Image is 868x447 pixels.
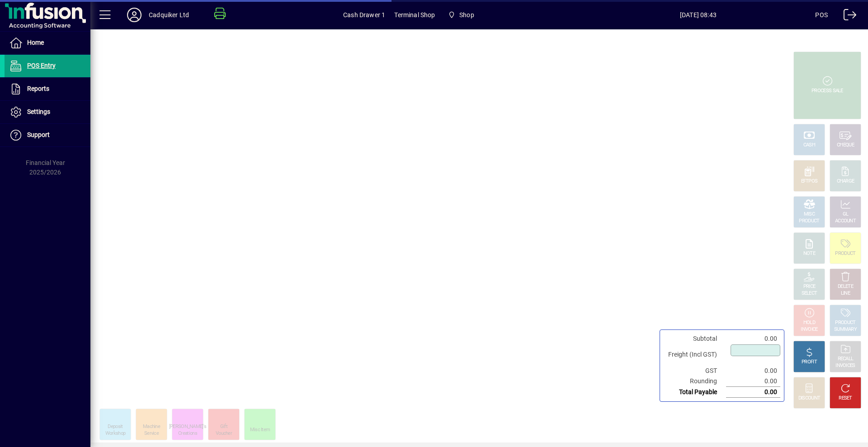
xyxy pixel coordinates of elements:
[108,423,123,430] div: Deposit
[169,423,207,430] div: [PERSON_NAME]'s
[802,359,817,366] div: PROFIT
[581,8,815,22] span: [DATE] 08:43
[144,430,159,437] div: Service
[803,250,815,257] div: NOTE
[5,124,90,146] a: Support
[803,142,815,149] div: CASH
[149,8,189,22] div: Cadquiker Ltd
[801,178,818,185] div: EFTPOS
[804,211,815,218] div: MISC
[394,8,435,22] span: Terminal Shop
[27,62,56,69] span: POS Entry
[343,8,385,22] span: Cash Drawer 1
[838,356,854,362] div: RECALL
[120,7,149,23] button: Profile
[837,142,854,149] div: CHEQUE
[834,326,857,333] div: SUMMARY
[811,88,843,94] div: PROCESS SALE
[835,362,855,369] div: INVOICES
[178,430,197,437] div: Creations
[799,218,819,225] div: PRODUCT
[835,320,855,326] div: PRODUCT
[726,376,780,387] td: 0.00
[835,218,856,225] div: ACCOUNT
[105,430,125,437] div: Workshop
[801,326,817,333] div: INVOICE
[835,250,855,257] div: PRODUCT
[726,334,780,344] td: 0.00
[216,430,232,437] div: Voucher
[664,376,726,387] td: Rounding
[798,395,820,402] div: DISCOUNT
[444,7,478,23] span: Shop
[843,211,849,218] div: GL
[838,283,853,290] div: DELETE
[459,8,474,22] span: Shop
[143,423,160,430] div: Machine
[726,387,780,398] td: 0.00
[664,344,726,366] td: Freight (Incl GST)
[250,427,270,433] div: Misc Item
[664,334,726,344] td: Subtotal
[27,131,50,138] span: Support
[837,2,857,31] a: Logout
[27,39,44,46] span: Home
[664,366,726,376] td: GST
[803,283,816,290] div: PRICE
[839,395,852,402] div: RESET
[815,8,828,22] div: POS
[802,290,817,297] div: SELECT
[27,108,50,115] span: Settings
[664,387,726,398] td: Total Payable
[5,78,90,100] a: Reports
[27,85,49,92] span: Reports
[803,320,815,326] div: HOLD
[5,101,90,123] a: Settings
[837,178,854,185] div: CHARGE
[841,290,850,297] div: LINE
[220,423,227,430] div: Gift
[726,366,780,376] td: 0.00
[5,32,90,54] a: Home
